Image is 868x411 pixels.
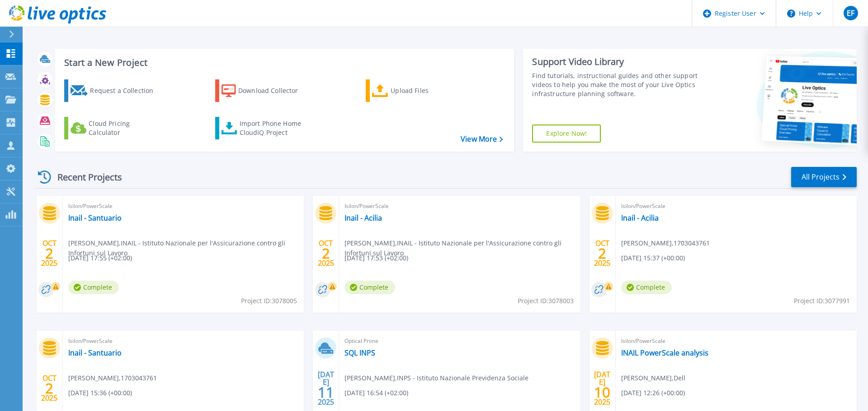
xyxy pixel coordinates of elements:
span: 2 [45,384,53,392]
span: [DATE] 17:55 (+02:00) [68,253,132,263]
a: Inail - Santuario [68,213,122,222]
span: Isilon/PowerScale [344,201,575,211]
span: Complete [344,281,395,294]
span: Optical Prime [344,336,575,346]
div: Download Collector [238,82,311,100]
a: INAIL PowerScale analysis [621,348,708,357]
span: Isilon/PowerScale [68,336,298,346]
span: [PERSON_NAME] , INAIL - Istituto Nazionale per l'Assicurazione contro gli Infortuni sul Lavoro [68,238,304,258]
a: Inail - Acilia [344,213,382,222]
span: 11 [318,388,334,396]
a: Explore Now! [532,125,601,143]
span: [DATE] 15:36 (+00:00) [68,388,132,398]
span: 10 [594,388,610,396]
a: Download Collector [215,79,316,102]
span: Project ID: 3078005 [241,296,297,306]
a: Request a Collection [64,79,165,102]
div: OCT 2025 [41,372,58,405]
span: [DATE] 16:54 (+02:00) [344,388,408,398]
span: Isilon/PowerScale [621,336,851,346]
h3: Start a New Project [64,58,503,68]
div: Request a Collection [90,82,162,100]
a: Upload Files [366,79,467,102]
span: Project ID: 3077991 [794,296,850,306]
span: 2 [322,249,330,257]
div: OCT 2025 [594,237,611,270]
span: EF [847,9,854,17]
div: Upload Files [391,82,463,100]
span: [PERSON_NAME] , 1703043761 [621,238,710,248]
span: Project ID: 3078003 [518,296,574,306]
a: All Projects [791,167,857,187]
span: [DATE] 12:26 (+00:00) [621,388,685,398]
div: OCT 2025 [41,237,58,270]
div: OCT 2025 [317,237,335,270]
span: [PERSON_NAME] , INPS - Istituto Nazionale Previdenza Sociale [344,373,528,383]
span: 2 [598,249,606,257]
div: Recent Projects [35,166,134,188]
span: [PERSON_NAME] , INAIL - Istituto Nazionale per l'Assicurazione contro gli Infortuni sul Lavoro [344,238,580,258]
span: Complete [621,281,672,294]
span: Isilon/PowerScale [68,201,298,211]
span: [PERSON_NAME] , 1703043761 [68,373,157,383]
a: View More [461,135,503,143]
a: SQL INPS [344,348,375,357]
div: Support Video Library [532,56,702,68]
span: [PERSON_NAME] , Dell [621,373,685,383]
div: Cloud Pricing Calculator [89,119,161,137]
div: [DATE] 2025 [594,372,611,405]
span: Complete [68,281,119,294]
a: Inail - Santuario [68,348,122,357]
a: Inail - Acilia [621,213,659,222]
span: 2 [45,249,53,257]
a: Cloud Pricing Calculator [64,117,165,139]
div: [DATE] 2025 [317,372,335,405]
div: Find tutorials, instructional guides and other support videos to help you make the most of your L... [532,71,702,98]
span: [DATE] 15:37 (+00:00) [621,253,685,263]
span: [DATE] 17:53 (+02:00) [344,253,408,263]
span: Isilon/PowerScale [621,201,851,211]
div: Import Phone Home CloudIQ Project [240,119,310,137]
